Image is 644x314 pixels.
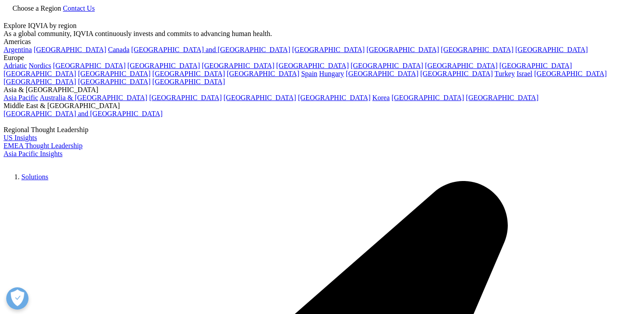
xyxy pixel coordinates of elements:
span: Choose a Region [12,4,61,12]
div: Explore IQVIA by region [4,22,640,30]
a: [GEOGRAPHIC_DATA] [466,94,539,101]
a: Turkey [494,70,515,77]
a: Solutions [21,173,48,181]
div: Europe [4,54,640,62]
a: [GEOGRAPHIC_DATA] [227,70,299,77]
a: [GEOGRAPHIC_DATA] [298,94,370,101]
a: Asia Pacific [4,94,38,101]
a: [GEOGRAPHIC_DATA] [292,46,365,53]
a: [GEOGRAPHIC_DATA] [223,94,296,101]
a: [GEOGRAPHIC_DATA] [152,70,225,77]
a: Adriatic [4,62,27,69]
button: Open Preferences [6,287,28,310]
a: Korea [373,94,390,101]
a: Canada [108,46,130,53]
a: [GEOGRAPHIC_DATA] [127,62,200,69]
a: Argentina [4,46,32,53]
a: [GEOGRAPHIC_DATA] [366,46,439,53]
a: US Insights [4,134,37,141]
a: Contact Us [63,4,95,12]
a: EMEA Thought Leadership [4,142,82,149]
a: Israel [517,70,533,77]
a: [GEOGRAPHIC_DATA] [34,46,106,53]
div: Middle East & [GEOGRAPHIC_DATA] [4,102,640,110]
a: [GEOGRAPHIC_DATA] [276,62,349,69]
a: [GEOGRAPHIC_DATA] and [GEOGRAPHIC_DATA] [4,110,162,117]
a: Asia Pacific Insights [4,150,62,157]
a: [GEOGRAPHIC_DATA] [420,70,493,77]
a: [GEOGRAPHIC_DATA] [425,62,498,69]
a: [GEOGRAPHIC_DATA] [202,62,274,69]
a: [GEOGRAPHIC_DATA] and [GEOGRAPHIC_DATA] [131,46,290,53]
a: [GEOGRAPHIC_DATA] [149,94,222,101]
a: [GEOGRAPHIC_DATA] [78,78,150,85]
div: Regional Thought Leadership [4,126,640,134]
a: [GEOGRAPHIC_DATA] [351,62,423,69]
a: Spain [301,70,317,77]
a: [GEOGRAPHIC_DATA] [534,70,607,77]
div: Asia & [GEOGRAPHIC_DATA] [4,86,640,94]
a: [GEOGRAPHIC_DATA] [4,78,76,85]
a: [GEOGRAPHIC_DATA] [4,70,76,77]
div: Americas [4,38,640,46]
a: [GEOGRAPHIC_DATA] [78,70,150,77]
div: As a global community, IQVIA continuously invests and commits to advancing human health. [4,30,640,38]
a: Nordics [28,62,51,69]
a: [GEOGRAPHIC_DATA] [152,78,225,85]
a: [GEOGRAPHIC_DATA] [515,46,588,53]
a: Australia & [GEOGRAPHIC_DATA] [40,94,147,101]
a: [GEOGRAPHIC_DATA] [499,62,572,69]
a: [GEOGRAPHIC_DATA] [346,70,418,77]
a: [GEOGRAPHIC_DATA] [392,94,464,101]
a: [GEOGRAPHIC_DATA] [441,46,514,53]
a: [GEOGRAPHIC_DATA] [53,62,126,69]
a: Hungary [319,70,344,77]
